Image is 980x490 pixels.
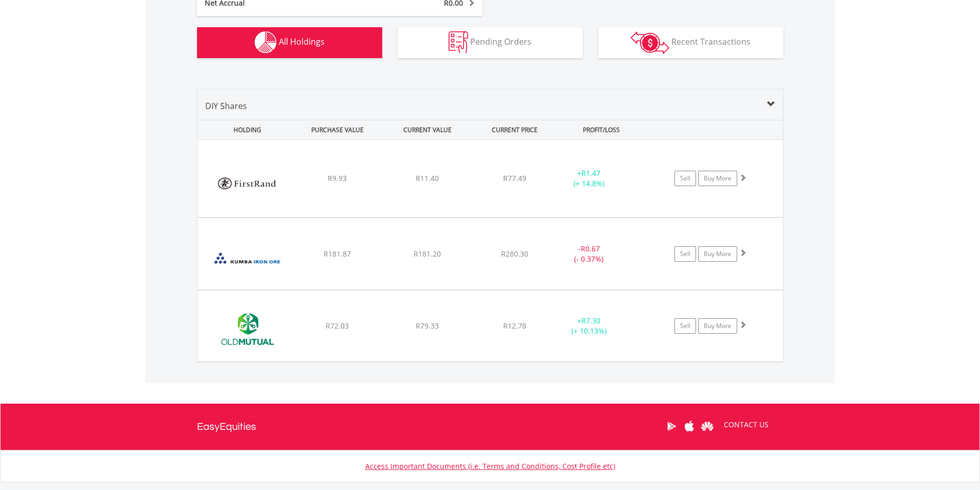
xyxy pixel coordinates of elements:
a: CONTACT US [717,410,776,439]
a: Sell [674,246,696,262]
div: HOLDING [198,120,292,139]
span: DIY Shares [205,100,247,112]
a: EasyEquities [197,404,256,450]
div: PURCHASE VALUE [294,120,382,139]
span: R181.87 [324,249,351,259]
span: R72.03 [326,321,349,331]
span: R0.67 [581,244,600,253]
div: CURRENT PRICE [473,120,555,139]
img: holdings-wht.png [255,31,277,53]
span: R9.93 [328,173,347,183]
div: PROFIT/LOSS [558,120,646,139]
span: R7.30 [581,316,600,325]
img: EQU.ZA.OMU.png [203,303,291,359]
div: + (+ 14.8%) [550,168,628,189]
span: R280.30 [501,249,528,259]
span: R1.47 [581,168,600,178]
a: Buy More [698,246,737,262]
a: Buy More [698,318,737,334]
a: Apple [681,410,699,442]
span: R12.78 [503,321,526,331]
span: R79.33 [416,321,439,331]
img: pending_instructions-wht.png [449,31,468,53]
img: transactions-zar-wht.png [631,31,669,54]
button: Recent Transactions [598,27,783,58]
div: - (- 0.37%) [550,244,628,264]
a: Sell [674,171,696,186]
span: R77.49 [503,173,526,183]
a: Buy More [698,171,737,186]
span: R181.20 [414,249,441,259]
span: All Holdings [279,36,325,47]
img: EQU.ZA.FSR.png [203,153,291,214]
div: CURRENT VALUE [384,120,472,139]
div: + (+ 10.13%) [550,316,628,336]
span: Recent Transactions [671,36,751,47]
a: Access Important Documents (i.e. Terms and Conditions, Cost Profile etc) [365,461,615,471]
a: Google Play [663,410,681,442]
a: Sell [674,318,696,334]
img: EQU.ZA.KIO.png [203,231,291,286]
button: Pending Orders [398,27,583,58]
button: All Holdings [197,27,382,58]
span: R11.40 [416,173,439,183]
span: Pending Orders [470,36,531,47]
a: Huawei [699,410,717,442]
